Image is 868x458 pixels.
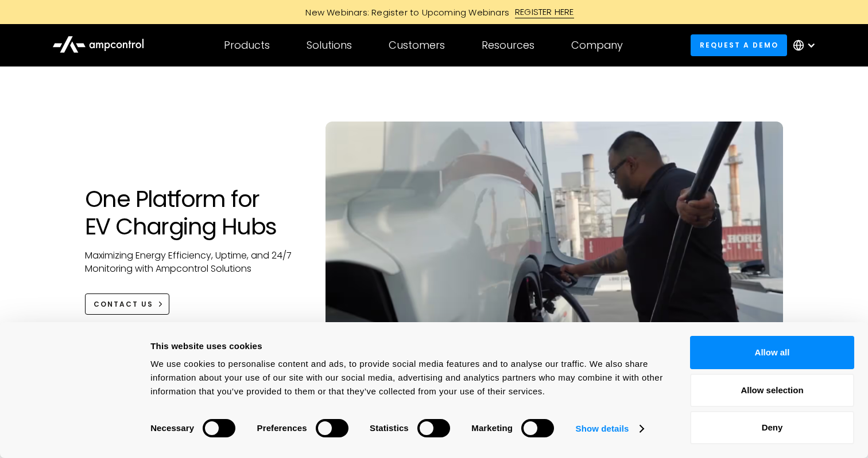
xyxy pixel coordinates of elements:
div: Solutions [307,39,352,52]
div: Company [571,39,623,52]
button: Allow all [690,336,854,369]
div: REGISTER HERE [515,6,574,18]
strong: Marketing [471,423,513,433]
a: Request a demo [691,34,787,56]
div: Resources [482,39,534,52]
div: CONTACT US [94,299,153,310]
div: This website uses cookies [150,339,664,353]
button: Allow selection [690,374,854,407]
button: Deny [690,411,854,444]
div: Products [224,39,270,52]
a: CONTACT US [85,293,169,315]
a: Show details [576,420,644,437]
div: Customers [389,39,445,52]
a: New Webinars: Register to Upcoming WebinarsREGISTER HERE [176,6,692,18]
strong: Preferences [257,423,307,433]
legend: Consent Selection [150,414,150,414]
strong: Necessary [150,423,194,433]
div: New Webinars: Register to Upcoming Webinars [294,6,515,18]
p: Maximizing Energy Efficiency, Uptime, and 24/7 Monitoring with Ampcontrol Solutions [85,249,303,275]
div: We use cookies to personalise content and ads, to provide social media features and to analyse ou... [150,357,664,398]
h1: One Platform for EV Charging Hubs [85,185,303,240]
strong: Statistics [370,423,409,433]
